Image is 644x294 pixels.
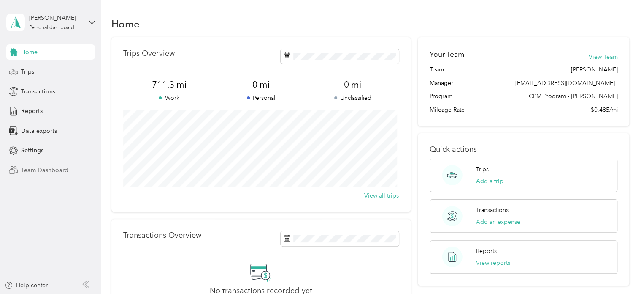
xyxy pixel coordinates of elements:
span: 0 mi [215,79,307,91]
span: Reports [21,107,43,115]
p: Personal [215,93,307,102]
span: Data exports [21,126,57,135]
button: Add a trip [476,177,503,186]
span: 711.3 mi [123,79,215,91]
p: Trips Overview [123,49,175,58]
p: Trips [476,165,489,174]
div: [PERSON_NAME] [29,14,82,22]
span: Trips [21,67,34,76]
p: Work [123,93,215,102]
p: Unclassified [307,93,399,102]
span: [PERSON_NAME] [571,65,617,74]
div: Personal dashboard [29,25,74,30]
span: 0 mi [307,79,399,91]
p: Reports [476,247,497,256]
button: View all trips [364,191,399,200]
span: [EMAIL_ADDRESS][DOMAIN_NAME] [515,80,614,87]
button: View Team [588,52,617,61]
span: Team [430,65,444,74]
span: Team Dashboard [21,166,68,175]
p: Quick actions [430,145,617,154]
button: Add an expense [476,217,520,226]
p: Transactions Overview [123,231,201,240]
span: Settings [21,146,43,155]
span: Mileage Rate [430,105,465,114]
span: Home [21,48,38,57]
span: Program [430,92,452,101]
button: Help center [5,281,48,290]
button: View reports [476,258,510,267]
span: CPM Program - [PERSON_NAME] [528,92,617,101]
span: Manager [430,79,453,88]
iframe: Everlance-gr Chat Button Frame [597,247,644,294]
span: Transactions [21,87,55,96]
p: Transactions [476,206,509,214]
span: $0.485/mi [590,105,617,114]
h1: Home [111,19,140,28]
h2: Your Team [430,49,464,60]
